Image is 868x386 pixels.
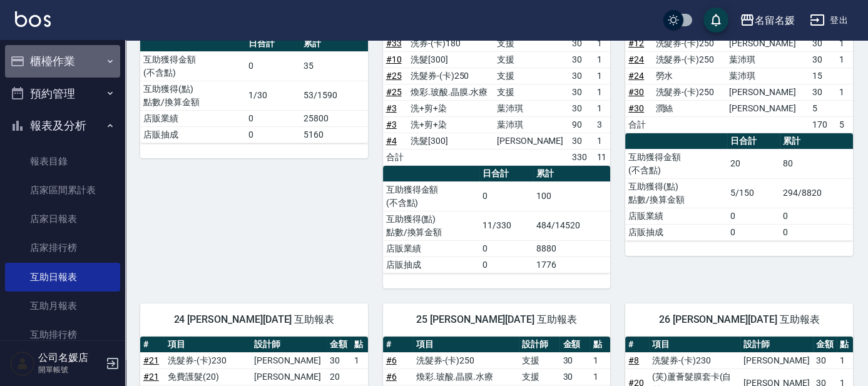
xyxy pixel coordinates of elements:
[300,36,368,52] th: 累計
[813,337,837,353] th: 金額
[383,149,407,165] td: 合計
[327,352,351,368] td: 30
[740,337,813,353] th: 設計師
[413,337,519,353] th: 項目
[837,352,853,368] td: 1
[494,84,569,100] td: 支援
[628,355,639,365] a: #8
[625,337,649,353] th: #
[251,337,326,353] th: 設計師
[780,149,853,178] td: 80
[407,68,494,84] td: 洗髮券-(卡)250
[5,263,120,292] a: 互助日報表
[38,352,102,364] h5: 公司名媛店
[479,240,533,256] td: 0
[780,178,853,208] td: 294/8820
[383,240,479,256] td: 店販業績
[559,337,590,353] th: 金額
[327,337,351,353] th: 金額
[593,133,610,149] td: 1
[735,8,800,33] button: 名留名媛
[569,84,593,100] td: 30
[628,38,644,48] a: #12
[10,351,35,376] img: Person
[494,100,569,116] td: 葉沛琪
[519,337,560,353] th: 設計師
[386,54,402,64] a: #10
[590,368,610,385] td: 1
[383,211,479,240] td: 互助獲得(點) 點數/換算金額
[386,87,402,97] a: #25
[652,68,726,84] td: 勞水
[640,313,838,326] span: 26 [PERSON_NAME][DATE] 互助報表
[386,355,397,365] a: #6
[386,372,397,382] a: #6
[407,116,494,133] td: 洗+剪+染
[383,256,479,273] td: 店販抽成
[5,78,120,110] button: 預約管理
[479,166,533,182] th: 日合計
[386,103,397,113] a: #3
[809,68,836,84] td: 15
[625,224,727,240] td: 店販抽成
[559,352,590,368] td: 30
[5,176,120,205] a: 店家區間累計表
[628,103,644,113] a: #30
[398,313,596,326] span: 25 [PERSON_NAME][DATE] 互助報表
[140,81,245,110] td: 互助獲得(點) 點數/換算金額
[559,368,590,385] td: 30
[386,136,397,146] a: #4
[569,149,593,165] td: 330
[533,166,610,182] th: 累計
[809,116,836,133] td: 170
[519,352,560,368] td: 支援
[625,178,727,208] td: 互助獲得(點) 點數/換算金額
[593,51,610,68] td: 1
[726,84,809,100] td: [PERSON_NAME]
[413,368,519,385] td: 煥彩.玻酸.晶膜.水療
[625,133,853,241] table: a dense table
[809,51,836,68] td: 30
[494,68,569,84] td: 支援
[836,116,853,133] td: 5
[494,35,569,51] td: 支援
[727,149,780,178] td: 20
[165,368,251,385] td: 免費護髮(20)
[140,110,245,126] td: 店販業績
[245,110,300,126] td: 0
[494,133,569,149] td: [PERSON_NAME]
[140,337,165,353] th: #
[569,100,593,116] td: 30
[780,224,853,240] td: 0
[245,51,300,81] td: 0
[533,256,610,273] td: 1776
[143,355,159,365] a: #21
[5,109,120,142] button: 報表及分析
[494,116,569,133] td: 葉沛琪
[652,51,726,68] td: 洗髮券-(卡)250
[5,233,120,262] a: 店家排行榜
[165,337,251,353] th: 項目
[726,35,809,51] td: [PERSON_NAME]
[479,181,533,211] td: 0
[351,337,368,353] th: 點
[628,87,644,97] a: #30
[386,71,402,81] a: #25
[519,368,560,385] td: 支援
[625,208,727,224] td: 店販業績
[590,337,610,353] th: 點
[5,292,120,320] a: 互助月報表
[593,100,610,116] td: 1
[15,11,51,27] img: Logo
[740,352,813,368] td: [PERSON_NAME]
[652,100,726,116] td: 潤絲
[836,51,853,68] td: 1
[38,364,102,375] p: 開單帳號
[755,13,795,28] div: 名留名媛
[569,51,593,68] td: 30
[726,68,809,84] td: 葉沛琪
[386,119,397,130] a: #3
[533,211,610,240] td: 484/14520
[407,133,494,149] td: 洗髮[300]
[327,368,351,385] td: 20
